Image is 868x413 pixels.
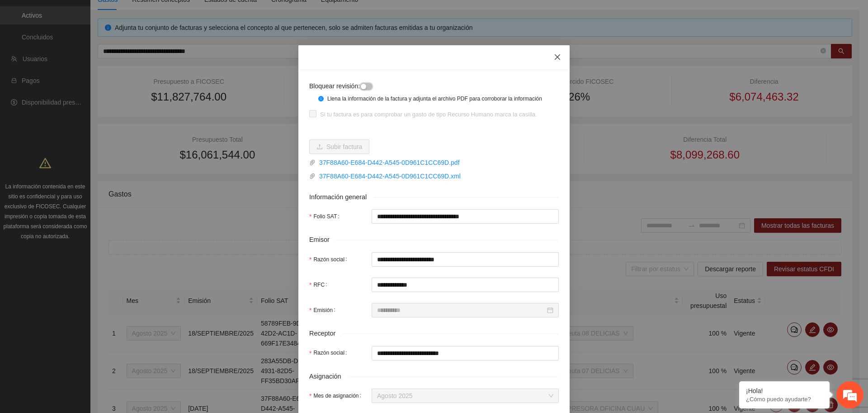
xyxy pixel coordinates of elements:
span: uploadSubir factura [309,143,369,150]
span: Si tu factura es para comprobar un gasto de tipo Recurso Humano marca la casilla. [316,110,541,119]
input: RFC: [372,278,559,292]
span: Asignación [309,371,348,382]
input: Folio SAT: [372,209,559,224]
div: Chatee con nosotros ahora [47,46,152,58]
label: Mes de asignación: [309,389,365,403]
input: Razón social: [372,252,559,267]
span: Emisor [309,235,336,245]
textarea: Escriba su mensaje y pulse “Intro” [5,247,172,279]
input: Razón social: [372,346,559,360]
input: Emisión: [377,305,545,315]
div: Bloquear revisión: [309,81,517,91]
button: Close [545,45,570,70]
label: Folio SAT: [309,209,343,224]
button: uploadSubir factura [309,139,369,154]
label: Razón social: [309,252,351,267]
div: ¡Hola! [746,387,823,394]
span: Receptor [309,328,342,339]
span: paper-clip [309,159,316,166]
span: paper-clip [309,173,316,179]
span: Agosto 2025 [377,389,553,403]
label: Razón social: [309,346,351,360]
div: Llena la información de la factura y adjunta el archivo PDF para corroborar la información [327,95,552,103]
label: Emisión: [309,303,339,317]
p: ¿Cómo puedo ayudarte? [746,396,823,403]
span: Información general [309,192,373,202]
span: Estamos en línea. [52,121,125,212]
a: 37F88A60-E684-D442-A545-0D961C1CC69D.xml [316,171,559,181]
a: 37F88A60-E684-D442-A545-0D961C1CC69D.pdf [316,158,559,168]
div: Minimizar ventana de chat en vivo [148,5,170,26]
span: info-circle [318,96,324,101]
span: close [554,53,561,61]
label: RFC: [309,278,330,292]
